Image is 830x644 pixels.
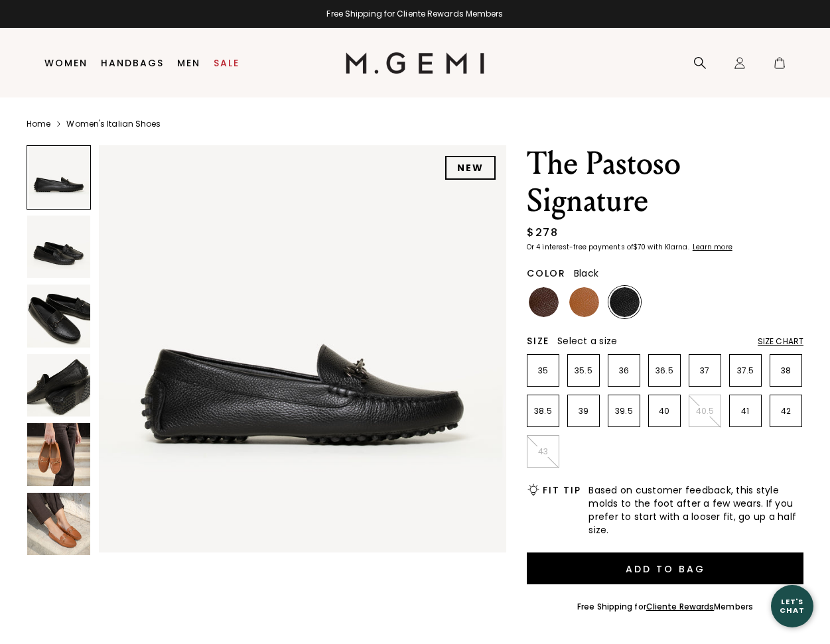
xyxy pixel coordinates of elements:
p: 39 [568,406,599,417]
img: The Pastoso Signature [27,423,90,486]
img: The Pastoso Signature [27,216,90,279]
div: NEW [445,156,496,180]
klarna-placement-style-body: Or 4 interest-free payments of [527,242,633,252]
h2: Size [527,336,549,346]
a: Sale [214,58,240,68]
a: Women's Italian Shoes [66,119,161,129]
span: Based on customer feedback, this style molds to the foot after a few wears. If you prefer to star... [588,483,803,537]
button: Add to Bag [527,552,803,584]
klarna-placement-style-amount: $70 [633,242,646,252]
img: Tan [569,287,599,317]
div: Size Chart [758,336,803,347]
img: Chocolate [529,287,559,317]
h1: The Pastoso Signature [527,145,803,220]
a: Women [44,58,88,68]
p: 42 [770,406,801,417]
img: M.Gemi [346,52,484,74]
p: 35 [527,365,559,376]
p: 36 [608,365,640,376]
img: The Pastoso Signature [27,285,90,348]
p: 36.5 [649,365,680,376]
p: 39.5 [608,406,640,417]
p: 37.5 [730,365,761,376]
div: $278 [527,225,558,241]
img: Black [610,287,640,317]
p: 41 [730,406,761,417]
a: Cliente Rewards [646,601,715,612]
a: Learn more [691,243,732,251]
p: 40.5 [689,406,721,417]
klarna-placement-style-body: with Klarna [648,242,691,252]
p: 35.5 [568,365,599,376]
klarna-placement-style-cta: Learn more [693,242,732,252]
a: Home [27,119,50,129]
img: The Pastoso Signature [27,493,90,556]
p: 43 [527,446,559,457]
p: 40 [649,406,680,417]
div: Free Shipping for Members [577,602,753,612]
img: The Pastoso Signature [27,354,90,417]
p: 38 [770,365,801,376]
p: 38.5 [527,406,559,417]
h2: Fit Tip [543,485,581,495]
a: Men [177,58,200,68]
h2: Color [527,268,566,279]
span: Select a size [557,334,617,348]
div: Let's Chat [771,598,813,614]
img: The Pastoso Signature [99,145,506,552]
a: Handbags [101,58,164,68]
span: Black [574,267,598,280]
p: 37 [689,365,721,376]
